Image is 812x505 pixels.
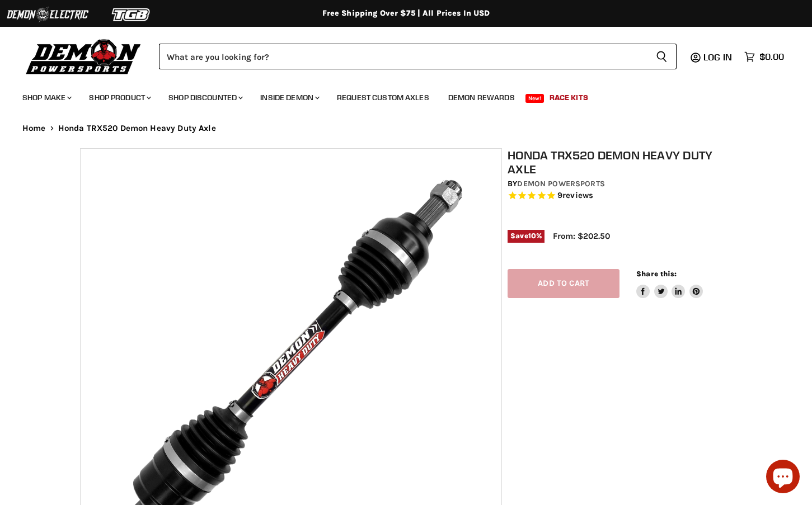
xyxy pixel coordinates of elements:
a: Demon Powersports [517,179,604,188]
span: New! [525,94,545,103]
input: Search [159,44,647,69]
inbox-online-store-chat: Shopify online store chat [763,460,803,496]
a: Race Kits [541,86,597,109]
ul: Main menu [14,82,781,109]
form: Product [159,44,677,69]
span: 10 [528,232,536,240]
a: Shop Make [14,86,78,109]
span: Log in [703,51,732,63]
span: $0.00 [759,51,784,62]
img: Demon Powersports [22,36,145,76]
span: From: $202.50 [553,231,610,241]
aside: Share this: [636,269,703,299]
a: $0.00 [739,49,790,65]
span: 9 reviews [557,191,593,201]
a: Inside Demon [252,86,326,109]
div: by [508,178,738,190]
a: Home [22,124,46,133]
h1: Honda TRX520 Demon Heavy Duty Axle [508,148,738,176]
button: Search [647,44,677,69]
span: Honda TRX520 Demon Heavy Duty Axle [58,124,216,133]
a: Shop Product [81,86,158,109]
span: Save % [508,230,545,242]
span: reviews [562,191,593,201]
a: Demon Rewards [440,86,523,109]
span: Share this: [636,270,677,278]
img: TGB Logo 2 [90,4,173,25]
a: Shop Discounted [160,86,250,109]
a: Request Custom Axles [328,86,438,109]
a: Log in [698,52,739,62]
img: Demon Electric Logo 2 [6,4,90,25]
span: Rated 4.8 out of 5 stars 9 reviews [508,190,738,202]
